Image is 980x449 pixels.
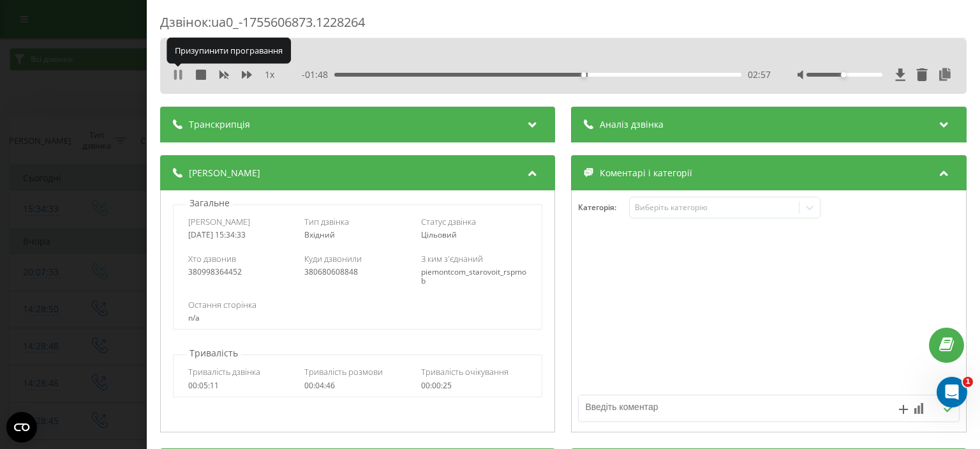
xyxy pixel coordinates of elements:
div: 380998364452 [188,268,295,277]
div: Accessibility label [582,72,587,77]
span: [PERSON_NAME] [189,167,260,179]
span: Цільовий [421,229,457,240]
span: Куди дзвонили [305,253,362,264]
div: 00:00:25 [421,381,528,390]
span: Тривалість дзвінка [188,366,260,377]
div: Accessibility label [841,72,846,77]
div: n/a [188,314,527,323]
span: Аналіз дзвінка [600,118,664,131]
span: Транскрипція [189,118,250,131]
span: Тривалість розмови [305,366,383,377]
div: Призупинити програвання [167,38,291,63]
span: Тип дзвінка [305,216,350,227]
iframe: Intercom live chat [937,377,967,407]
div: 00:04:46 [305,381,412,390]
div: 380680608848 [305,268,412,277]
h4: Категорія : [579,203,630,212]
div: [DATE] 15:34:33 [188,231,295,240]
div: 00:05:11 [188,381,295,390]
div: Дзвінок : ua0_-1755606873.1228264 [160,13,967,38]
span: Вхідний [305,229,336,240]
span: Хто дзвонив [188,253,236,264]
button: Open CMP widget [6,412,37,443]
span: - 01:48 [302,68,335,81]
span: 1 [963,377,973,387]
span: [PERSON_NAME] [188,216,250,227]
p: Загальне [186,197,233,209]
span: Статус дзвінка [421,216,476,227]
span: 1 x [265,68,274,81]
span: Коментарі і категорії [600,167,693,179]
span: З ким з'єднаний [421,253,483,264]
span: Тривалість очікування [421,366,509,377]
span: 02:57 [748,68,771,81]
div: piemontcom_starovoit_rspmob [421,268,528,286]
span: Остання сторінка [188,299,256,310]
div: Виберіть категорію [635,202,794,213]
p: Тривалість [186,347,241,360]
